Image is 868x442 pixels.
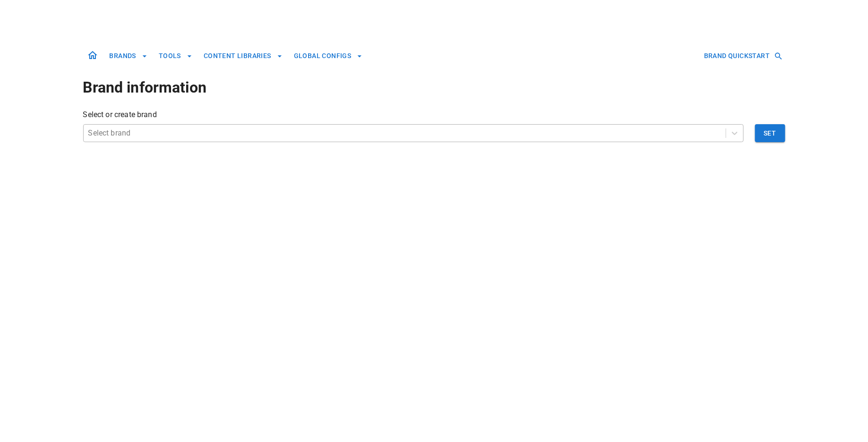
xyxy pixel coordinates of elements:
p: Select or create brand [83,109,785,120]
button: BRANDS [106,47,151,65]
h1: Brand information [83,76,785,99]
button: TOOLS [155,47,196,65]
button: CONTENT LIBRARIES [200,47,286,65]
button: BRAND QUICKSTART [700,47,785,65]
button: Set [755,124,785,142]
button: GLOBAL CONFIGS [290,47,367,65]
